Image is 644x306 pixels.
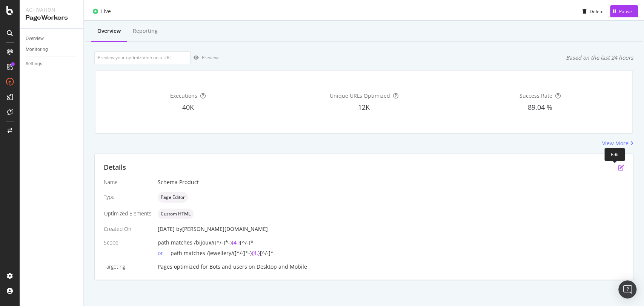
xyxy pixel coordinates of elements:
[161,212,191,216] span: Custom HTML
[602,140,633,147] a: View More
[26,35,44,43] div: Overview
[566,54,633,62] div: Based on the last 24 hours
[158,192,188,203] div: neutral label
[182,103,194,112] span: 40K
[158,239,232,246] span: path matches /bijoux/([^/-]*-)
[104,163,126,172] div: Details
[619,8,632,15] div: Pause
[101,8,111,15] div: Live
[202,54,218,61] div: Preview
[240,239,254,246] span: [^/-]*
[97,27,121,35] div: Overview
[26,46,78,54] a: Monitoring
[579,5,604,17] button: Delete
[604,148,625,161] div: Edit
[170,92,197,99] span: Executions
[232,239,240,246] span: {4,}
[519,92,552,99] span: Success Rate
[329,92,390,99] span: Unique URLs Optimized
[618,280,636,298] div: Open Intercom Messenger
[26,60,42,68] div: Settings
[26,60,78,68] a: Settings
[104,239,152,246] div: Scope
[257,263,307,271] div: Desktop and Mobile
[104,178,152,186] div: Name
[252,249,260,257] span: {4,}
[133,27,158,35] div: Reporting
[104,193,152,201] div: Type
[171,249,252,257] span: path matches /jewellery/([^/-]*-)
[26,46,48,54] div: Monitoring
[590,8,604,15] div: Delete
[158,178,624,186] div: Schema Product
[104,263,152,271] div: Targeting
[158,249,171,257] div: or
[260,249,274,257] span: [^/-]*
[158,209,194,219] div: neutral label
[358,103,370,112] span: 12K
[602,140,629,147] div: View More
[209,263,247,271] div: Bots and users
[26,14,77,22] div: PageWorkers
[26,6,77,14] div: Activation
[176,225,268,233] div: by [PERSON_NAME][DOMAIN_NAME]
[104,210,152,217] div: Optimized Elements
[158,225,624,233] div: [DATE]
[158,263,624,271] div: Pages optimized for on
[26,35,78,43] a: Overview
[618,165,624,171] div: pen-to-square
[527,103,552,112] span: 89.04 %
[191,52,218,64] button: Preview
[610,5,638,17] button: Pause
[161,195,185,200] span: Page Editor
[104,225,152,233] div: Created On
[94,51,191,64] input: Preview your optimization on a URL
